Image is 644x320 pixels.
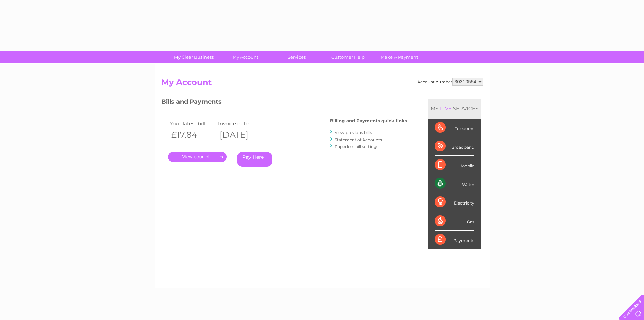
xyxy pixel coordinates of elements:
[161,97,407,109] h3: Bills and Payments
[435,174,474,193] div: Water
[161,78,483,90] h2: My Account
[269,51,325,63] a: Services
[237,152,272,167] a: Pay Here
[435,212,474,231] div: Gas
[435,137,474,156] div: Broadband
[372,51,427,63] a: Make A Payment
[217,51,273,63] a: My Account
[428,99,481,118] div: MY SERVICES
[335,137,382,142] a: Statement of Accounts
[320,51,376,63] a: Customer Help
[435,231,474,249] div: Payments
[435,119,474,137] div: Telecoms
[435,156,474,174] div: Mobile
[166,51,222,63] a: My Clear Business
[439,105,453,112] div: LIVE
[168,119,217,128] td: Your latest bill
[216,128,265,142] th: [DATE]
[435,193,474,212] div: Electricity
[417,78,483,86] div: Account number
[216,119,265,128] td: Invoice date
[335,144,378,149] a: Paperless bill settings
[330,118,407,123] h4: Billing and Payments quick links
[335,130,372,135] a: View previous bills
[168,128,217,142] th: £17.84
[168,152,227,162] a: .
